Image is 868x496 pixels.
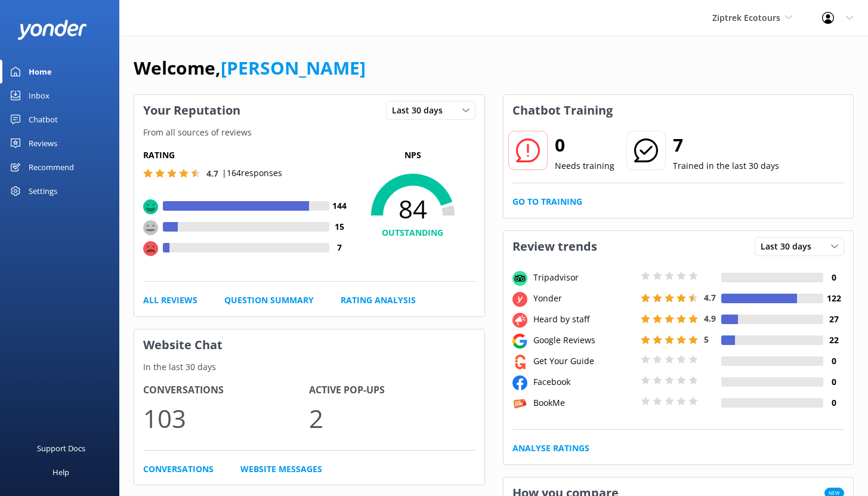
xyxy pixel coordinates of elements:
span: 4.7 [704,292,716,303]
a: Website Messages [240,463,322,476]
div: Facebook [530,375,638,389]
h3: Review trends [503,231,606,262]
div: Home [29,60,52,84]
h4: 15 [329,220,350,233]
h4: 0 [823,355,844,368]
div: Heard by staff [530,313,638,326]
p: | 164 responses [222,167,282,180]
h4: 122 [823,292,844,305]
h1: Welcome, [134,54,366,82]
p: 103 [143,398,309,438]
h5: Rating [143,149,350,162]
h3: Your Reputation [134,95,249,126]
div: Settings [29,179,57,203]
div: Chatbot [29,107,58,131]
div: Get Your Guide [530,355,638,368]
span: 4.9 [704,313,716,324]
div: Support Docs [37,436,85,460]
span: Last 30 days [761,240,818,253]
a: Question Summary [224,294,314,307]
h4: 144 [329,199,350,212]
div: Tripadvisor [530,271,638,284]
div: BookMe [530,396,638,409]
span: 4.7 [206,168,218,179]
h3: Website Chat [134,329,484,361]
span: Last 30 days [392,104,450,117]
div: Google Reviews [530,334,638,347]
h4: Active Pop-ups [309,383,475,398]
h2: 7 [673,131,779,159]
p: NPS [350,149,475,162]
h4: 7 [329,241,350,254]
h3: Chatbot Training [503,95,622,126]
a: [PERSON_NAME] [221,56,366,80]
div: Yonder [530,292,638,305]
h4: Conversations [143,383,309,398]
h4: 0 [823,396,844,409]
h4: 0 [823,375,844,389]
div: Help [52,460,69,484]
p: Needs training [555,159,614,172]
a: All Reviews [143,294,197,307]
div: Recommend [29,155,74,179]
span: Ziptrek Ecotours [712,12,780,23]
p: In the last 30 days [134,361,484,374]
img: yonder-white-logo.png [18,20,87,39]
div: Inbox [29,84,50,107]
a: Analyse Ratings [512,442,589,455]
h4: 0 [823,271,844,284]
a: Go to Training [512,195,582,208]
p: Trained in the last 30 days [673,159,779,172]
span: 5 [704,334,709,345]
p: 2 [309,398,475,438]
h4: 22 [823,334,844,347]
h4: 27 [823,313,844,326]
span: 84 [350,194,475,224]
a: Conversations [143,463,214,476]
p: From all sources of reviews [134,126,484,139]
a: Rating Analysis [341,294,416,307]
div: Reviews [29,131,57,155]
h2: 0 [555,131,614,159]
h4: OUTSTANDING [350,226,475,239]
